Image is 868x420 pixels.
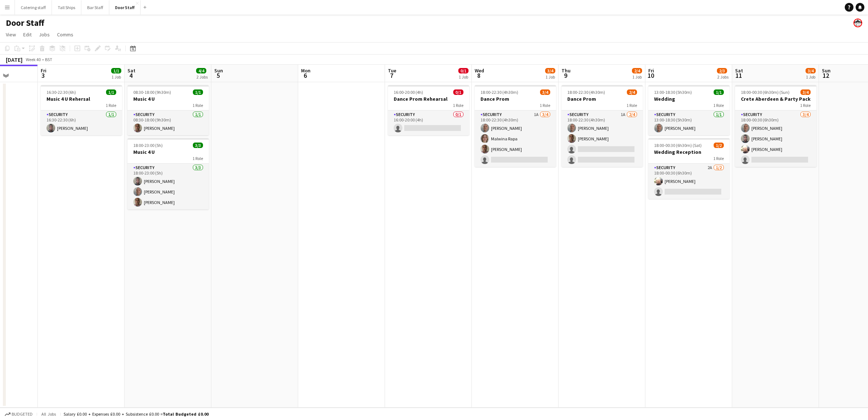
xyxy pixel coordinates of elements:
a: View [3,30,19,39]
span: Comms [57,31,73,38]
button: Tall Ships [52,0,81,15]
button: Bar Staff [81,0,109,15]
button: Catering staff [15,0,52,15]
span: Edit [23,31,32,38]
button: Door Staff [109,0,141,15]
a: Edit [20,30,35,39]
h1: Door Staff [6,17,44,28]
app-user-avatar: Beach Ballroom [853,19,862,27]
span: Week 40 [24,57,42,62]
div: [DATE] [6,56,23,63]
span: Budgeted [12,412,33,417]
div: BST [45,57,52,62]
span: All jobs [40,411,57,417]
a: Jobs [36,30,53,39]
span: Jobs [39,31,50,38]
a: Comms [54,30,76,39]
div: Salary £0.00 + Expenses £0.00 + Subsistence £0.00 = [64,411,208,417]
span: Total Budgeted £0.00 [163,411,208,417]
button: Budgeted [4,410,34,418]
span: View [6,31,16,38]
